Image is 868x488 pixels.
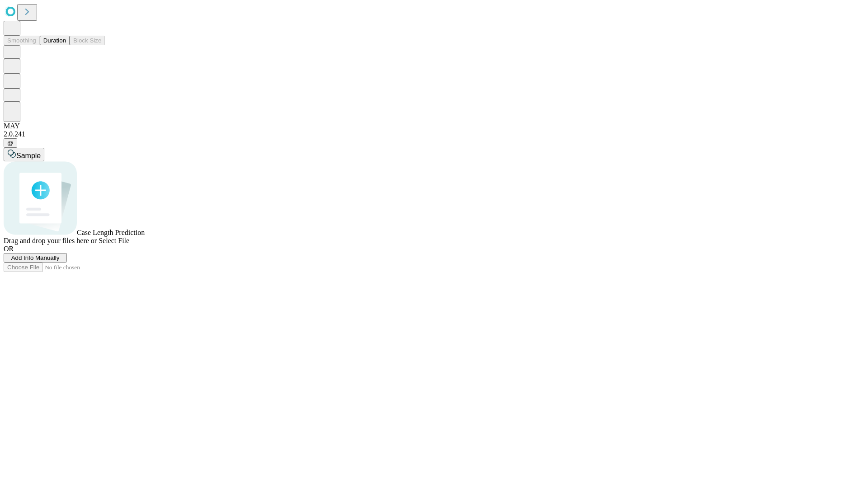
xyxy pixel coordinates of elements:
[4,122,864,130] div: MAY
[40,36,70,45] button: Duration
[7,140,14,146] span: @
[4,237,97,244] span: Drag and drop your files here or
[4,130,864,138] div: 2.0.241
[4,253,67,263] button: Add Info Manually
[16,152,41,160] span: Sample
[4,138,17,148] button: @
[77,229,145,236] span: Case Length Prediction
[4,36,40,45] button: Smoothing
[4,148,44,161] button: Sample
[11,254,60,261] span: Add Info Manually
[4,245,14,253] span: OR
[70,36,105,45] button: Block Size
[99,237,129,244] span: Select File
